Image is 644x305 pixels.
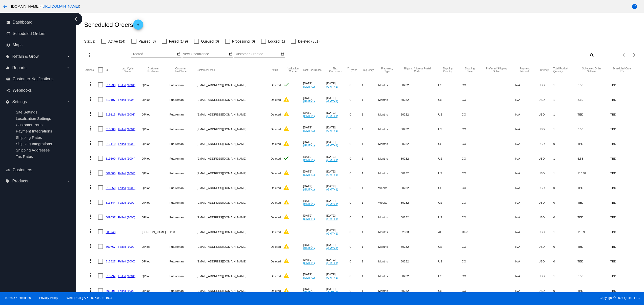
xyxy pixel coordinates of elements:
mat-cell: 0 [350,122,362,136]
mat-cell: CO [462,151,482,166]
mat-cell: [EMAIL_ADDRESS][DOMAIN_NAME] [197,136,271,151]
mat-cell: 1 [553,151,577,166]
button: Change sorting for FrequencyType [378,67,396,73]
a: 519110 [106,142,115,145]
mat-cell: [EMAIL_ADDRESS][DOMAIN_NAME] [197,210,271,224]
mat-icon: more_vert [87,96,93,102]
mat-cell: Months [378,224,400,239]
mat-cell: 0 [350,136,362,151]
mat-cell: 1 [362,92,378,107]
mat-icon: more_vert [87,52,93,58]
mat-cell: QPilot [142,78,169,92]
mat-cell: CO [462,107,482,122]
mat-icon: more_vert [87,214,93,220]
a: (GMT+1) [303,129,315,132]
a: Failed [118,142,126,145]
mat-cell: 0 [350,195,362,210]
mat-cell: [EMAIL_ADDRESS][DOMAIN_NAME] [197,151,271,166]
mat-cell: USD [538,224,553,239]
mat-cell: 1 [553,224,577,239]
mat-cell: [DATE] [326,122,350,136]
mat-cell: US [438,210,462,224]
a: (GMT+1) [303,158,315,162]
mat-cell: USD [538,92,553,107]
mat-cell: 80232 [401,210,438,224]
mat-cell: [DATE] [326,92,350,107]
mat-icon: more_vert [87,140,93,146]
mat-cell: USD [538,210,553,224]
span: Maps [13,43,23,47]
mat-cell: [DATE] [303,151,326,166]
a: Customer Portal [16,123,44,127]
a: (GMT+1) [303,188,315,191]
a: 519113 [106,113,115,116]
button: Change sorting for NextOccurrenceUtc [326,67,345,73]
a: 511230 [106,83,115,87]
mat-cell: Futureman [169,78,197,92]
mat-cell: 0 [350,210,362,224]
a: Localization Settings [16,116,51,121]
a: (GMT+1) [303,114,315,118]
mat-icon: more_vert [87,125,93,131]
span: Tax Rates [16,154,33,159]
mat-cell: QPilot [142,92,169,107]
mat-cell: N/A [515,210,538,224]
mat-cell: [DATE] [303,78,326,92]
mat-cell: 110.99 [577,166,610,180]
mat-icon: add [135,23,141,29]
mat-cell: CO [462,122,482,136]
a: (GMT+1) [326,158,338,162]
button: Change sorting for Cycles [350,68,357,71]
mat-cell: 1 [553,107,577,122]
mat-cell: [EMAIL_ADDRESS][DOMAIN_NAME] [197,224,271,239]
mat-cell: 80232 [401,78,438,92]
mat-cell: TBD [577,180,610,195]
a: (1001) [127,113,135,116]
mat-cell: 1 [553,92,577,107]
mat-cell: 1 [553,122,577,136]
a: Shipping Addresses [16,148,50,152]
mat-cell: USD [538,195,553,210]
mat-cell: USD [538,107,553,122]
button: Change sorting for CustomerLastName [169,67,192,73]
mat-cell: CO [462,78,482,92]
a: Payment Integrations [16,129,52,133]
mat-cell: Futureman [169,151,197,166]
a: dashboard Dashboard [6,18,70,26]
mat-cell: 80232 [401,92,438,107]
mat-cell: TBD [610,195,639,210]
mat-cell: 32323 [401,224,438,239]
i: email [6,77,10,81]
mat-cell: QPilot [142,107,169,122]
a: (1004) [127,171,135,175]
mat-cell: 0 [350,180,362,195]
a: Failed [118,171,126,175]
mat-icon: arrow_back [2,4,8,10]
input: Next Occurrence [183,52,228,56]
a: Shipping Integrations [16,142,52,146]
a: share Webhooks [6,86,70,94]
mat-cell: US [438,166,462,180]
span: Shipping Rates [16,135,42,140]
mat-icon: more_vert [87,199,93,205]
i: dashboard [6,20,10,24]
button: Change sorting for ShippingPostcode [401,67,434,73]
mat-cell: 1 [362,195,378,210]
i: share [6,88,10,92]
input: Customer Created [234,52,280,56]
mat-cell: [DATE] [303,92,326,107]
mat-icon: more_vert [87,169,93,176]
mat-cell: QPilot [142,151,169,166]
mat-cell: TBD [610,210,639,224]
mat-cell: CO [462,210,482,224]
mat-cell: TBD [610,180,639,195]
mat-cell: 80232 [401,107,438,122]
mat-cell: Months [378,136,400,151]
a: 519107 [106,98,115,101]
mat-cell: 1 [362,107,378,122]
mat-cell: 80232 [401,195,438,210]
a: 509337 [106,216,115,219]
